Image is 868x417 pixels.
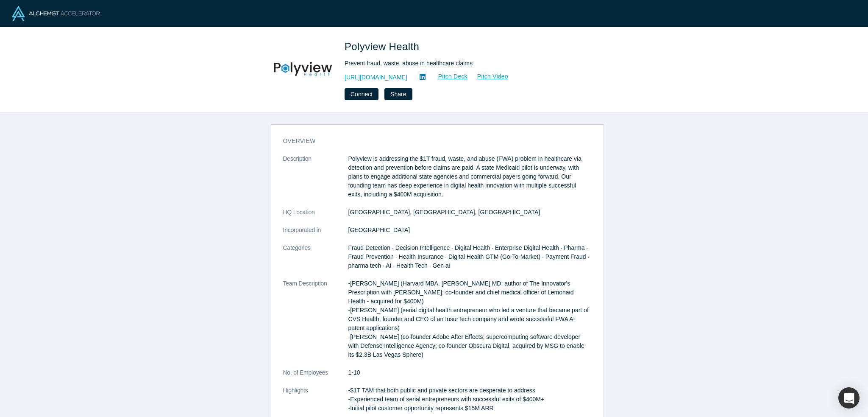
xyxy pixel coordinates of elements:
p: Polyview is addressing the $1T fraud, waste, and abuse (FWA) problem in healthcare via detection ... [348,154,592,199]
p: -$1T TAM that both public and private sectors are desperate to address -Experienced team of seria... [348,386,592,413]
dt: HQ Location [283,208,348,226]
button: Share [384,88,412,100]
dt: Description [283,154,348,208]
dt: No. of Employees [283,368,348,386]
a: Pitch Deck [429,72,468,81]
dd: [GEOGRAPHIC_DATA], [GEOGRAPHIC_DATA], [GEOGRAPHIC_DATA] [348,208,592,217]
div: Prevent fraud, waste, abuse in healthcare claims [345,59,582,68]
span: Polyview Health [345,41,422,52]
dd: 1-10 [348,368,592,377]
dt: Categories [283,243,348,279]
p: -[PERSON_NAME] (Harvard MBA, [PERSON_NAME] MD; author of The Innovator's Prescription with [PERSO... [348,279,592,359]
span: Fraud Detection · Decision Intelligence · Digital Health · Enterprise Digital Health · Pharma · F... [348,244,590,269]
button: Connect [345,88,378,100]
dt: Incorporated in [283,226,348,243]
a: [URL][DOMAIN_NAME] [345,73,407,82]
dd: [GEOGRAPHIC_DATA] [348,226,592,235]
h3: overview [283,137,580,146]
img: Polyview Health's Logo [273,39,333,98]
a: Pitch Video [468,72,509,81]
img: Alchemist Logo [12,6,100,21]
dt: Team Description [283,279,348,368]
